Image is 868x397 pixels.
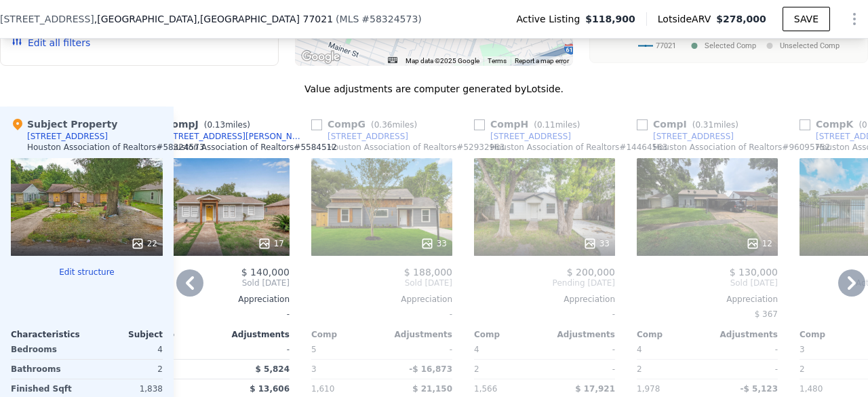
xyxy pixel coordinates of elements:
span: 4 [474,345,479,354]
div: 2 [637,360,705,379]
span: 0.36 [374,120,393,130]
span: ( miles) [687,120,744,130]
div: Houston Association of Realtors # 58324573 [27,142,204,153]
span: $ 367 [755,309,778,319]
text: Selected Comp [705,41,756,50]
div: ( ) [336,12,422,26]
button: Show Options [841,5,868,33]
div: Comp [474,329,545,340]
div: Comp [311,329,382,340]
div: Comp I [637,117,744,131]
div: 4 [90,340,163,359]
button: Keyboard shortcuts [388,57,397,63]
span: Map data ©2025 Google [406,57,479,64]
div: Subject [87,329,163,340]
div: Comp H [474,117,585,131]
button: SAVE [783,7,830,31]
span: $ 188,000 [404,267,452,278]
div: Bedrooms [11,340,84,359]
span: 3 [800,345,805,354]
span: 1,480 [800,384,823,394]
a: [STREET_ADDRESS][PERSON_NAME] [149,131,306,142]
span: MLS [340,14,359,24]
div: - [710,360,778,379]
div: Appreciation [474,294,615,305]
span: $ 13,606 [250,384,290,394]
span: Sold [DATE] [637,278,778,288]
div: Adjustments [219,329,290,340]
div: - [547,360,615,379]
div: 3 [311,360,379,379]
div: 17 [258,237,284,250]
div: Appreciation [311,294,452,305]
span: ( miles) [528,120,585,130]
div: [STREET_ADDRESS][PERSON_NAME] [165,131,306,142]
span: Lotside ARV [658,12,716,26]
span: $ 200,000 [567,267,615,278]
div: 1.5 [149,360,216,379]
div: - [710,340,778,359]
a: [STREET_ADDRESS] [637,131,734,142]
div: - [474,305,615,324]
div: Comp G [311,117,422,131]
div: 22 [131,237,157,250]
span: $278,000 [716,14,766,24]
div: Houston Association of Realtors # 5584512 [165,142,337,153]
a: Terms (opens in new tab) [488,57,507,64]
span: 1,566 [474,384,497,394]
div: Characteristics [11,329,87,340]
div: 12 [746,237,772,250]
div: Appreciation [149,294,290,305]
button: Edit all filters [12,36,90,50]
div: Houston Association of Realtors # 96095752 [653,142,830,153]
div: Comp J [149,117,256,131]
div: Adjustments [707,329,778,340]
div: Houston Association of Realtors # 52932963 [328,142,505,153]
span: 5 [311,345,317,354]
div: 33 [420,237,447,250]
div: [STREET_ADDRESS] [653,131,734,142]
div: Comp [149,329,219,340]
div: Houston Association of Realtors # 14464563 [490,142,667,153]
div: 33 [583,237,610,250]
a: Report a map error [515,57,569,64]
a: Open this area in Google Maps (opens a new window) [298,48,343,66]
span: 0.13 [207,120,225,130]
div: Bathrooms [11,360,84,379]
div: 2 [90,360,163,379]
text: Unselected Comp [780,41,840,50]
div: - [149,305,290,324]
span: Sold [DATE] [149,278,290,288]
span: $ 21,150 [412,384,452,394]
button: Edit structure [11,267,163,278]
div: Adjustments [382,329,452,340]
a: [STREET_ADDRESS] [474,131,571,142]
div: - [311,305,452,324]
span: 1,610 [311,384,334,394]
span: 1,978 [637,384,660,394]
span: $118,900 [585,12,635,26]
span: $ 130,000 [730,267,778,278]
div: 2 [800,360,867,379]
span: 4 [637,345,642,354]
span: $ 140,000 [241,267,290,278]
span: 0.31 [695,120,713,130]
div: [STREET_ADDRESS] [328,131,408,142]
div: [STREET_ADDRESS] [490,131,571,142]
div: Appreciation [637,294,778,305]
span: ( miles) [199,120,256,130]
div: Subject Property [11,117,117,131]
span: , [GEOGRAPHIC_DATA] [94,12,333,26]
div: Adjustments [545,329,615,340]
img: Google [298,48,343,66]
text: 77021 [656,41,676,50]
span: $ 5,824 [256,364,290,374]
div: Comp [637,329,707,340]
div: [STREET_ADDRESS] [27,131,108,142]
div: 2 [474,360,542,379]
span: # 58324573 [361,14,418,24]
div: - [547,340,615,359]
span: Active Listing [516,12,585,26]
span: , [GEOGRAPHIC_DATA] 77021 [197,14,333,24]
span: Sold [DATE] [311,278,452,288]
